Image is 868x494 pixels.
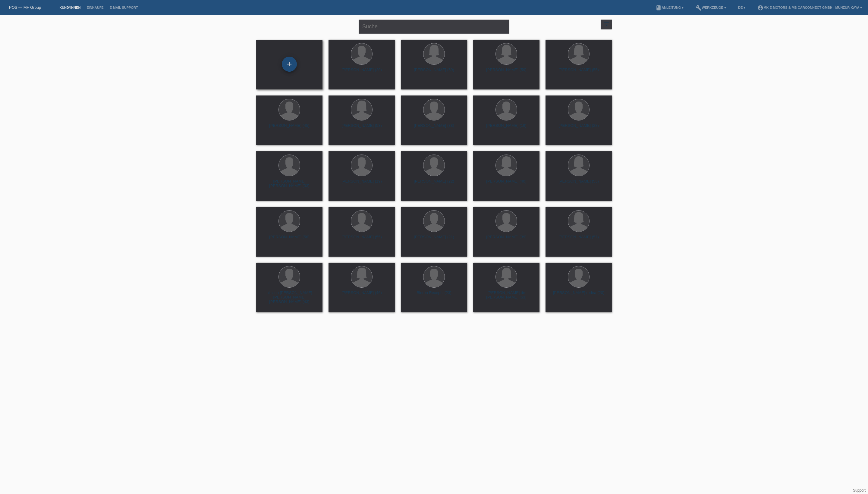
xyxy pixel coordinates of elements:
a: bookAnleitung ▾ [653,6,687,9]
input: Suche... [359,20,509,34]
div: [PERSON_NAME] (55) [333,235,390,244]
a: buildWerkzeuge ▾ [693,6,729,9]
a: DE ▾ [735,6,748,9]
div: alisson [PERSON_NAME] [PERSON_NAME] [PERSON_NAME] (43) [261,290,318,301]
i: book [656,5,662,11]
div: [PERSON_NAME] (57) [550,235,607,244]
a: E-Mail Support [107,6,141,9]
i: filter_list [603,21,610,27]
div: [PERSON_NAME] (46) [333,290,390,300]
div: [PERSON_NAME] (45) [261,123,318,133]
i: build [696,5,702,11]
div: [PERSON_NAME] (22) [406,179,462,189]
div: [PERSON_NAME] (28) [550,123,607,133]
div: Bleron Rexephi (23) [406,290,462,300]
div: [PERSON_NAME] (56) [261,235,318,244]
div: Kund*in hinzufügen [282,59,297,69]
div: [PERSON_NAME] de [PERSON_NAME] (63) [478,290,535,300]
div: [PERSON_NAME] (40) [478,179,535,189]
div: [PERSON_NAME] (38) [406,123,462,133]
div: [PERSON_NAME] (59) [478,67,535,77]
i: account_circle [757,5,763,11]
div: [PERSON_NAME] (55) [550,67,607,77]
div: [PERSON_NAME] (39) [478,235,535,244]
div: [PERSON_NAME] (20) [333,67,390,77]
a: Einkäufe [83,6,106,9]
div: [PERSON_NAME] (19) [478,123,535,133]
div: [PERSON_NAME] (21) [406,235,462,244]
div: [PERSON_NAME] (19) [333,179,390,189]
div: [PERSON_NAME] [PERSON_NAME] (33) [261,179,318,189]
a: Kund*innen [56,6,83,9]
a: account_circleMK E-MOTORS & MB CarConnect GmbH - Munzur Kaya ▾ [754,6,865,9]
a: Support [853,488,866,492]
div: [PERSON_NAME] (59) [406,67,462,77]
div: [PERSON_NAME] (53) [333,123,390,133]
div: [PERSON_NAME] redea (20) [550,290,607,300]
div: [PERSON_NAME] (53) [550,179,607,189]
a: POS — MF Group [9,5,41,10]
